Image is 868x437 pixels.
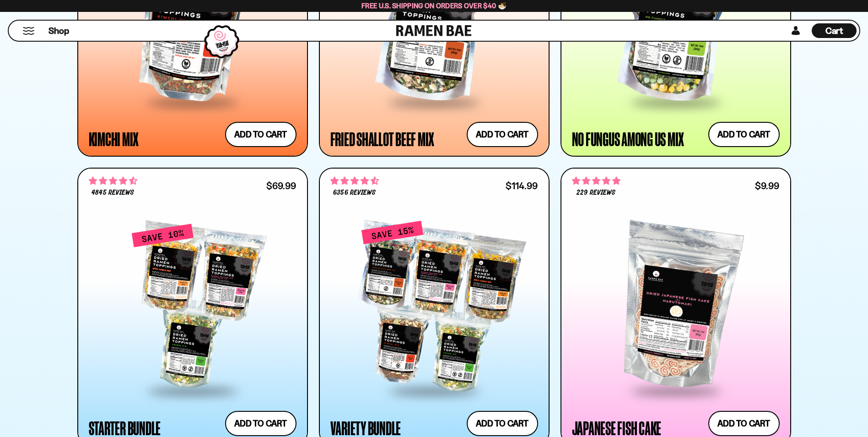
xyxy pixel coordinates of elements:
div: Fried Shallot Beef Mix [330,131,435,147]
span: Cart [825,25,843,36]
div: Variety Bundle [330,420,401,436]
span: Shop [49,25,69,37]
a: Shop [49,23,69,38]
span: 6356 reviews [333,189,375,197]
div: $114.99 [506,181,538,190]
button: Add to cart [225,411,297,436]
span: 229 reviews [577,189,615,197]
button: Mobile Menu Trigger [22,27,35,35]
div: Cart [812,21,857,41]
div: Japanese Fish Cake [572,420,662,436]
div: Starter Bundle [89,420,161,436]
span: 4845 reviews [92,189,134,197]
span: 4.63 stars [330,175,379,187]
div: No Fungus Among Us Mix [572,131,685,147]
div: $9.99 [755,181,779,190]
div: Kimchi Mix [89,131,139,147]
span: Free U.S. Shipping on Orders over $40 🍜 [361,1,507,10]
button: Add to cart [467,122,538,147]
button: Add to cart [708,411,780,436]
div: $69.99 [266,181,296,190]
button: Add to cart [467,411,538,436]
button: Add to cart [225,122,297,147]
button: Add to cart [708,122,780,147]
span: 4.76 stars [572,175,620,187]
span: 4.71 stars [89,175,137,187]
